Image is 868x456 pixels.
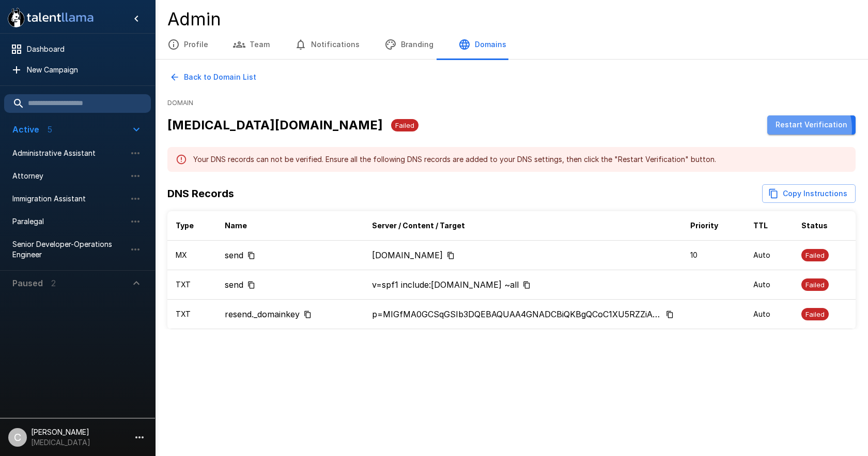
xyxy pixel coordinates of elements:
button: Copy DNS Records Instructions [762,184,856,203]
p: resend._domainkey [225,308,300,320]
p: [DOMAIN_NAME] [372,249,443,261]
td: Auto [745,241,793,270]
button: Notifications [282,30,372,59]
button: Restart Verification [767,115,856,135]
h5: [MEDICAL_DATA][DOMAIN_NAME] [167,117,383,134]
h4: Admin [167,8,856,30]
span: Failed [391,121,419,129]
span: Failed [801,280,829,290]
b: Server / Content / Target [372,221,465,230]
td: TXT [167,270,216,300]
div: Copy to clipboard [225,278,355,291]
div: Copy to clipboard [225,308,355,320]
p: send [225,249,243,261]
div: Copy to clipboard [225,249,355,261]
span: Failed [801,310,829,319]
div: Copy to clipboard [372,308,673,320]
button: Domains [446,30,519,59]
p: send [225,278,243,291]
button: Team [221,30,282,59]
b: Status [801,221,828,230]
span: Failed [801,251,829,260]
button: Back to Domain List [167,68,260,87]
div: Copy to clipboard [372,249,673,261]
p: p=MIGfMA0GCSqGSIb3DQEBAQUAA4GNADCBiQKBgQCoC1XU5RZZiAzHET5XHF6TT9D2WqkKRyrZ1l18R3eBEPcDEY+tUhmUuli... [372,308,661,320]
td: MX [167,241,216,270]
button: Branding [372,30,446,59]
td: Auto [745,300,793,329]
div: Copy to clipboard [372,278,673,291]
button: Profile [155,30,221,59]
b: Name [225,221,247,230]
b: Priority [690,221,718,230]
td: 10 [682,241,746,270]
h6: DNS Records [167,185,234,202]
div: Your DNS records can not be verified. Ensure all the following DNS records are added to your DNS ... [193,150,716,169]
b: TTL [753,221,768,230]
td: TXT [167,300,216,329]
b: Type [176,221,194,230]
p: v=spf1 include:[DOMAIN_NAME] ~all [372,278,519,291]
table: simple table [167,211,856,329]
span: Domain [167,95,856,111]
td: Auto [745,270,793,300]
